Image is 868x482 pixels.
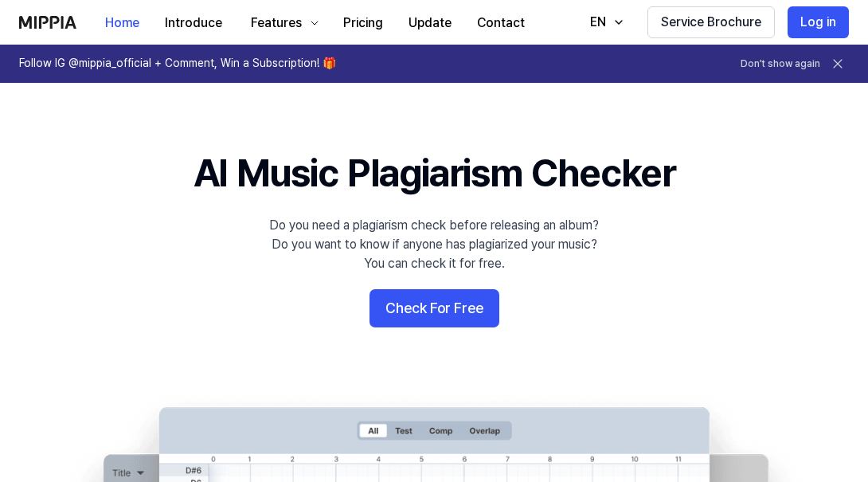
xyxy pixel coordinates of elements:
[248,14,305,33] div: Features
[396,7,464,39] button: Update
[19,16,76,29] img: logo
[369,289,499,327] button: Check For Free
[92,7,152,39] button: Home
[396,1,464,45] a: Update
[647,6,775,38] button: Service Brochure
[788,6,849,38] button: Log in
[152,7,235,39] button: Introduce
[19,56,336,72] h1: Follow IG @mippia_official + Comment, Win a Subscription! 🎁
[587,13,609,32] div: EN
[235,7,330,39] button: Features
[741,57,820,71] button: Don't show again
[194,147,675,200] h1: AI Music Plagiarism Checker
[574,6,635,38] button: EN
[330,7,396,39] button: Pricing
[269,216,599,273] div: Do you need a plagiarism check before releasing an album? Do you want to know if anyone has plagi...
[92,1,152,45] a: Home
[464,7,538,39] button: Contact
